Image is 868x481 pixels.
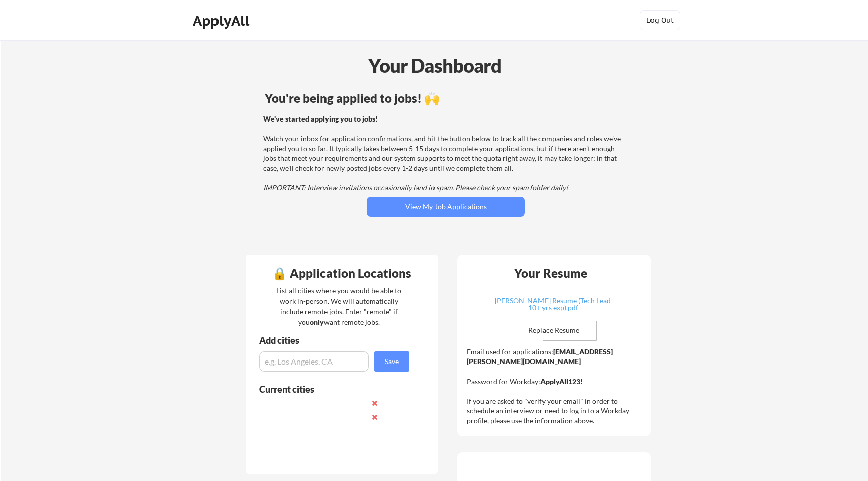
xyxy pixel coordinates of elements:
div: You're being applied to jobs! 🙌 [265,92,627,104]
div: Email used for applications: Password for Workday: If you are asked to "verify your email" in ord... [467,347,644,426]
strong: only [310,318,324,326]
strong: We've started applying you to jobs! [263,114,378,123]
div: 🔒 Application Locations [248,267,435,279]
div: ApplyAll [193,12,252,29]
em: IMPORTANT: Interview invitations occasionally land in spam. Please check your spam folder daily! [263,183,568,192]
div: List all cities where you would be able to work in-person. We will automatically include remote j... [270,285,408,327]
div: Add cities [259,336,412,345]
div: Your Resume [501,267,600,279]
div: Watch your inbox for application confirmations, and hit the button below to track all the compani... [263,114,625,193]
div: Your Dashboard [1,51,868,80]
div: Current cities [259,385,398,394]
input: e.g. Los Angeles, CA [259,351,369,372]
a: [PERSON_NAME] Resume (Tech Lead 10+ yrs exp).pdf [493,297,612,313]
div: [PERSON_NAME] Resume (Tech Lead 10+ yrs exp).pdf [493,297,612,311]
button: View My Job Applications [367,197,525,217]
strong: ApplyAll123! [540,377,583,386]
button: Save [374,351,409,372]
button: Log Out [640,10,680,30]
strong: [EMAIL_ADDRESS][PERSON_NAME][DOMAIN_NAME] [467,347,613,366]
